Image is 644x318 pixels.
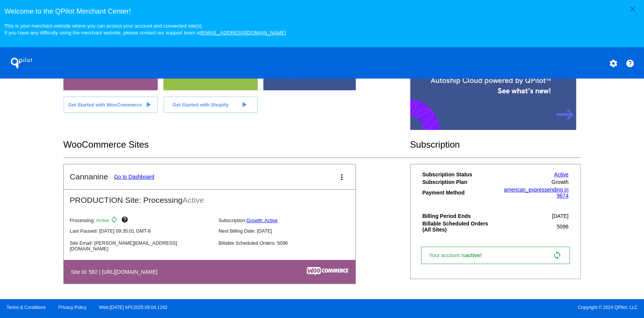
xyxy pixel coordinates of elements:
th: Billing Period Ends [422,213,495,219]
h1: QPilot [6,56,37,71]
mat-icon: help [121,216,130,225]
img: c53aa0e5-ae75-48aa-9bee-956650975ee5 [307,267,348,275]
h2: PRODUCTION Site: Processing [64,190,355,205]
span: Active [96,218,109,223]
p: Subscription: [218,218,361,223]
a: Active [554,171,569,178]
span: Copyright © 2024 QPilot, LLC [329,305,638,310]
p: Processing: [70,216,212,225]
p: Billable Scheduled Orders: 5096 [218,240,361,246]
span: american_express [504,187,547,193]
mat-icon: settings [609,59,618,68]
mat-icon: more_vert [337,173,346,182]
span: Get Started with Shopify [172,102,229,108]
p: Last Paused: [DATE] 09:35:01 GMT-8 [70,228,212,234]
mat-icon: sync [553,251,562,260]
a: [EMAIL_ADDRESS][DOMAIN_NAME] [201,30,286,36]
a: Terms & Conditions [6,305,46,310]
a: Get Started with Shopify [163,96,258,113]
span: Your account is [429,252,489,258]
span: active! [465,252,485,258]
a: Growth: Active [246,218,278,223]
h3: Welcome to the QPilot Merchant Center! [4,7,639,15]
h2: Cannanine [70,172,108,181]
a: american_expressending in 9674 [504,187,568,199]
mat-icon: help [626,59,635,68]
a: Go to Dashboard [114,174,154,180]
h2: Subscription [410,139,581,150]
p: Site Email: [PERSON_NAME][EMAIL_ADDRESS][DOMAIN_NAME] [70,240,212,252]
small: This is your merchant website where you can access your account and connected site(s). If you hav... [4,23,286,36]
mat-icon: close [628,5,637,14]
mat-icon: play_arrow [239,100,248,109]
a: Web:[DATE] API:2025.09.04.1242 [99,305,168,310]
a: Get Started with WooCommerce [63,96,158,113]
a: Your account isactive! sync [421,247,569,264]
span: Active [183,196,204,204]
h2: WooCommerce Sites [63,139,410,150]
mat-icon: sync [111,216,120,225]
mat-icon: play_arrow [144,100,153,109]
h4: Site Id: 582 | [URL][DOMAIN_NAME] [71,269,161,275]
span: [DATE] [552,213,569,219]
span: Get Started with WooCommerce [68,102,141,108]
th: Payment Method [422,186,495,199]
span: 5096 [556,224,568,230]
p: Next Billing Date: [DATE] [218,228,361,234]
th: Subscription Status [422,171,495,178]
a: Privacy Policy [58,305,87,310]
span: Growth [552,179,569,185]
th: Billable Scheduled Orders (All Sites) [422,220,495,233]
th: Subscription Plan [422,179,495,185]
